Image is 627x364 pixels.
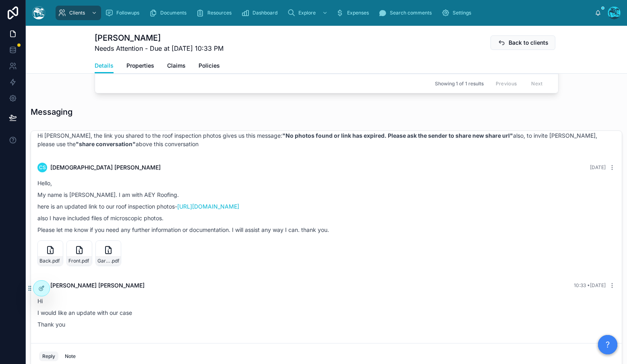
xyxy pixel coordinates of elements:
[147,6,192,20] a: Documents
[239,6,283,20] a: Dashboard
[509,39,548,47] span: Back to clients
[252,10,277,16] span: Dashboard
[39,258,51,264] span: Back
[62,352,79,361] button: Note
[56,6,101,20] a: Clients
[435,81,484,87] span: Showing 1 of 1 results
[598,335,617,354] button: ?
[68,258,81,264] span: Front
[111,258,119,264] span: .pdf
[81,258,89,264] span: .pdf
[390,10,432,16] span: Search comments
[126,58,154,74] a: Properties
[37,225,615,234] p: Please let me know if you need any further information or documentation. I will assist any way I ...
[167,58,186,74] a: Claims
[453,10,471,16] span: Settings
[37,131,615,148] p: Hi [PERSON_NAME], the link you shared to the roof inspection photos gives us this message: also, ...
[37,320,615,329] p: Thank you
[95,58,114,74] a: Details
[490,35,555,50] button: Back to clients
[97,258,111,264] span: Garage-Right
[167,62,186,70] span: Claims
[194,6,237,20] a: Resources
[126,62,154,70] span: Properties
[207,10,232,16] span: Resources
[199,58,220,74] a: Policies
[37,190,615,199] p: My name is [PERSON_NAME]. I am with AEY Roofing.
[282,132,513,139] strong: "No photos found or link has expired. Please ask the sender to share new share url"
[37,297,615,305] p: Hi
[52,4,595,22] div: scrollable content
[65,353,76,360] div: Note
[37,202,615,211] p: here is an updated link to our roof inspection photos-
[95,62,114,70] span: Details
[51,258,60,264] span: .pdf
[103,6,145,20] a: Followups
[32,6,45,19] img: App logo
[50,281,145,290] span: [PERSON_NAME] [PERSON_NAME]
[285,6,332,20] a: Explore
[439,6,477,20] a: Settings
[37,308,615,317] p: I would like an update with our case
[69,10,85,16] span: Clients
[50,163,161,172] span: [DEMOGRAPHIC_DATA] [PERSON_NAME]
[76,141,136,147] strong: "share conversation"
[590,164,606,170] span: [DATE]
[376,6,437,20] a: Search comments
[333,6,375,20] a: Expenses
[199,62,220,70] span: Policies
[31,106,72,118] h1: Messaging
[39,352,58,361] button: Reply
[160,10,186,16] span: Documents
[39,164,46,171] span: CS
[37,179,615,187] p: Hello,
[347,10,369,16] span: Expenses
[177,203,239,210] a: [URL][DOMAIN_NAME]
[298,10,316,16] span: Explore
[37,214,615,222] p: also I have included files of microscopic photos.
[95,43,223,53] span: Needs Attention - Due at [DATE] 10:33 PM
[116,10,139,16] span: Followups
[95,32,223,43] h1: [PERSON_NAME]
[574,282,606,288] span: 10:33 • [DATE]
